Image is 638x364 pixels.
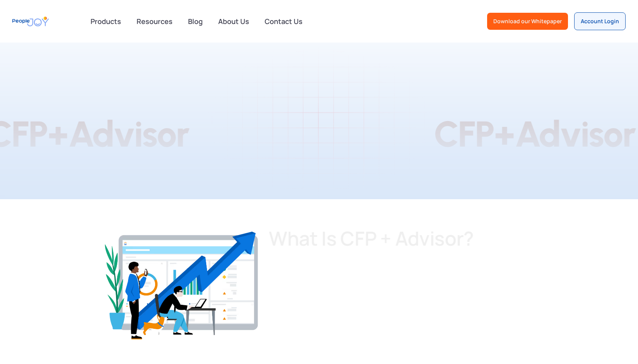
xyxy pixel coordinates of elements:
a: Contact Us [260,13,307,30]
a: Account Login [574,12,626,30]
div: Account Login [581,17,619,25]
a: Blog [183,13,207,30]
img: Financial-Wellness [81,219,282,352]
span: What is CFP + Advisor? [269,227,474,250]
div: Products [86,14,126,29]
div: Download our Whitepaper [493,17,562,25]
a: About Us [214,13,254,30]
a: Resources [132,13,177,30]
a: Download our Whitepaper [487,13,568,30]
a: home [12,13,49,30]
